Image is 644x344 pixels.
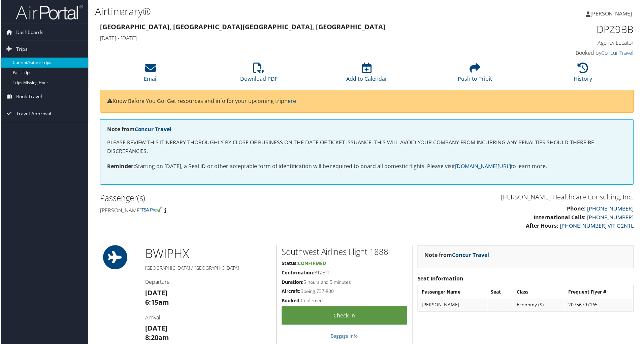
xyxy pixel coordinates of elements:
[587,3,640,24] a: [PERSON_NAME]
[418,276,464,283] strong: Seat Information
[282,280,408,286] h5: 5 hours and 5 minutes
[282,289,300,295] strong: Aircraft:
[145,289,167,298] strong: [DATE]
[347,67,388,83] a: Add to Calendar
[453,252,490,260] a: Concur Travel
[458,67,493,83] a: Push to Tripit
[240,67,278,83] a: Download PDF
[298,261,326,267] span: Confirmed
[145,325,167,334] strong: [DATE]
[566,300,634,312] td: 20756797165
[15,41,27,58] span: Trips
[282,270,408,277] h5: BTZETT
[99,207,362,215] h4: [PERSON_NAME]
[602,49,635,57] a: Concur Travel
[282,270,314,277] strong: Confirmation:
[15,106,51,122] span: Travel Approval
[492,303,510,309] div: --
[588,205,635,213] a: [PHONE_NUMBER]
[372,193,635,202] h3: [PERSON_NAME] Healthcare Consulting, Inc.
[588,214,635,222] a: [PHONE_NUMBER]
[509,49,635,57] h4: Booked by
[419,287,488,299] th: Passenger Name
[134,126,171,133] a: Concur Travel
[535,214,587,222] strong: International Calls:
[106,163,628,171] p: Starting on [DATE], a Real ID or other acceptable form of identification will be required to boar...
[282,307,408,326] a: Check-in
[514,287,565,299] th: Class
[591,10,633,17] span: [PERSON_NAME]
[282,298,301,305] strong: Booked:
[284,98,296,105] a: here
[575,67,593,83] a: History
[145,266,271,272] h5: [GEOGRAPHIC_DATA] / [GEOGRAPHIC_DATA]
[143,67,157,83] a: Email
[282,247,408,259] h2: Southwest Airlines Flight 1888
[425,252,490,260] strong: Note from
[145,315,271,322] h4: Arrival
[106,163,134,170] strong: Reminder:
[514,300,565,312] td: Economy (S)
[106,139,628,156] p: PLEASE REVIEW THIS ITINERARY THOROUGHLY BY CLOSE OF BUSINESS ON THE DATE OF TICKET ISSUANCE. THIS...
[99,34,498,42] h4: [DATE] - [DATE]
[145,246,271,263] h1: BWI PHX
[99,193,362,204] h2: Passenger(s)
[509,39,635,46] h4: Agency Locator
[568,205,587,213] strong: Phone:
[488,287,514,299] th: Seat
[509,22,635,36] h1: DPZ9BB
[282,298,408,305] h5: Confirmed
[15,24,42,41] span: Dashboards
[566,287,634,299] th: Frequent Flyer #
[15,4,82,20] img: airportal-logo.png
[106,126,171,133] strong: Note from
[419,300,488,312] td: [PERSON_NAME]
[527,223,559,230] strong: After Hours:
[106,97,628,106] p: Know Before You Go: Get resources and info for your upcoming trip
[145,279,271,286] h4: Departure
[282,261,298,267] strong: Status:
[145,334,169,343] strong: 8:20am
[141,207,163,213] img: tsa-precheck.png
[94,4,458,18] h1: Airtinerary®
[99,22,386,31] strong: [GEOGRAPHIC_DATA], [GEOGRAPHIC_DATA] [GEOGRAPHIC_DATA], [GEOGRAPHIC_DATA]
[282,280,303,286] strong: Duration:
[15,88,41,105] span: Book Travel
[282,289,408,296] h5: Boeing 737-800
[456,163,512,170] a: [DOMAIN_NAME][URL]
[331,334,358,340] a: Baggage Info
[561,223,635,230] a: [PHONE_NUMBER] VIT G2N1L
[145,299,169,308] strong: 6:15am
